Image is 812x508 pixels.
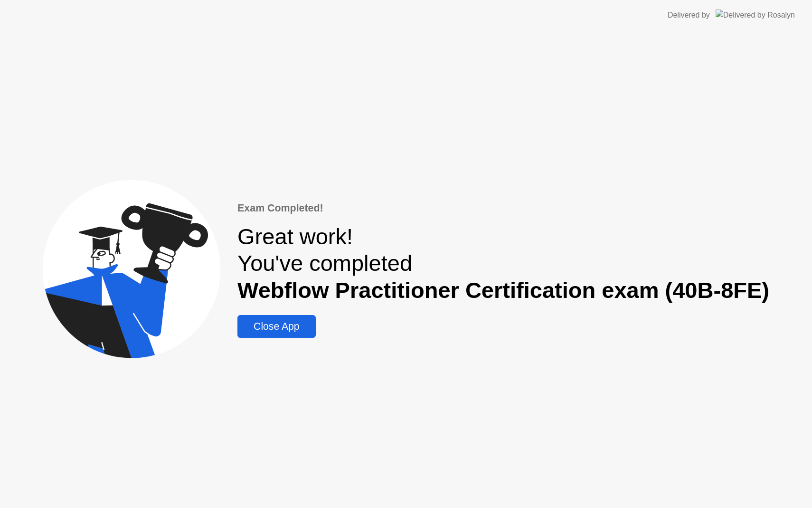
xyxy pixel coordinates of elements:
[237,201,769,216] div: Exam Completed!
[716,10,795,20] img: Delivered by Rosalyn
[237,278,769,303] b: Webflow Practitioner Certification exam (40B-8FE)
[237,315,315,338] button: Close App
[237,223,769,304] div: Great work! You've completed
[668,10,710,21] div: Delivered by
[240,321,312,332] div: Close App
